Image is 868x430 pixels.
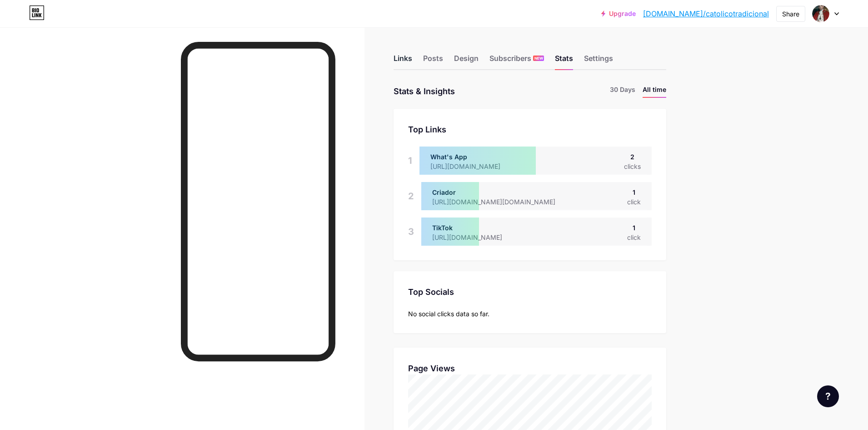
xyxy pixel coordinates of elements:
div: click [627,197,641,207]
div: Subscribers [489,53,544,69]
div: 2 [408,182,414,210]
div: Stats [555,53,573,69]
div: Top Socials [408,286,652,298]
div: click [627,233,641,242]
div: Design [454,53,479,69]
div: 3 [408,218,414,246]
div: Posts [423,53,443,69]
img: Eraldo Da Silva Duarte [812,5,829,22]
div: Criador [432,187,570,197]
div: [URL][DOMAIN_NAME][DOMAIN_NAME] [432,197,570,207]
a: [DOMAIN_NAME]/catolicotradicional [643,8,769,19]
li: All time [643,85,666,98]
div: clicks [624,162,641,171]
div: Stats & Insights [394,85,455,98]
div: Settings [584,53,613,69]
a: Upgrade [601,10,636,17]
div: 1 [627,187,641,197]
div: Links [394,53,412,69]
span: NEW [534,56,543,61]
div: Page Views [408,362,652,374]
div: 1 [627,223,641,233]
div: Share [782,9,799,19]
div: 2 [624,152,641,162]
div: 1 [408,147,412,175]
li: 30 Days [610,85,635,98]
div: Top Links [408,123,652,136]
div: No social clicks data so far. [408,309,652,319]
